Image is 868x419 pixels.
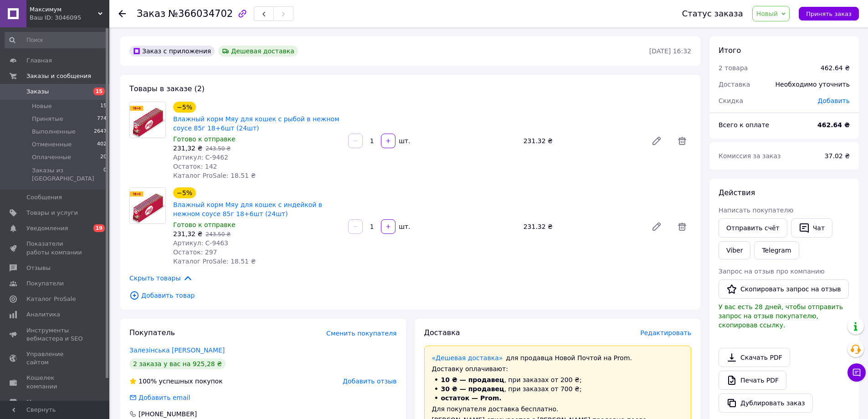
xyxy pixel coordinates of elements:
[432,404,684,414] div: Для покупателя доставка бесплатно.
[26,310,60,319] span: Аналитика
[173,102,196,113] div: −5%
[30,14,109,22] div: Ваш ID: 3046095
[173,145,202,152] span: 231,32 ₴
[719,241,750,259] a: Viber
[817,121,850,129] b: 462.64 ₴
[168,8,233,19] span: №366034702
[432,384,684,393] li: , при заказах от 700 ₴;
[32,166,103,183] span: Заказы из [GEOGRAPHIC_DATA]
[719,97,743,104] span: Скидка
[719,303,843,329] span: У вас есть 28 дней, чтобы отправить запрос на отзыв покупателю, скопировав ссылку.
[640,329,691,336] span: Редактировать
[754,241,799,259] a: Telegram
[520,220,644,233] div: 231.32 ₴
[719,81,750,88] span: Доставка
[129,377,223,386] div: успешных покупок
[129,347,225,354] a: Залезінська [PERSON_NAME]
[424,328,460,337] span: Доставка
[129,273,193,283] span: Скрыть товары
[719,121,769,129] span: Всего к оплате
[647,132,666,150] a: Редактировать
[26,264,51,272] span: Отзывы
[26,88,49,96] span: Заказы
[432,364,684,373] div: Доставку оплачивают:
[173,135,236,143] span: Готово к отправке
[30,5,98,14] span: Максимум
[770,74,855,94] div: Необходимо уточнить
[130,188,165,223] img: Влажный корм Мяу для кошек с индейкой в нежном соусе 85г 18+6шт (24шт)
[719,268,825,275] span: Запрос на отзыв про компанию
[806,10,852,17] span: Принять заказ
[26,279,64,288] span: Покупатели
[138,393,191,402] div: Добавить email
[26,398,50,406] span: Маркет
[130,102,165,138] img: Влажный корм Мяу для кошек с рыбой в нежном соусе 85г 18+6шт (24шт)
[719,46,741,55] span: Итого
[719,207,793,214] span: Написать покупателю
[173,230,202,238] span: 231,32 ₴
[719,393,813,413] button: Дублировать заказ
[32,115,63,123] span: Принятые
[719,188,755,197] span: Действия
[673,132,691,150] span: Удалить
[26,295,76,303] span: Каталог ProSale
[129,46,215,57] div: Заказ с приложения
[441,385,504,393] span: 30 ₴ — продавец
[103,166,107,183] span: 0
[93,88,105,95] span: 15
[719,371,786,390] a: Печать PDF
[791,218,832,238] button: Чат
[26,374,84,390] span: Кошелек компании
[137,8,165,19] span: Заказ
[26,240,84,256] span: Показатели работы компании
[26,224,68,233] span: Уведомления
[821,63,850,72] div: 462.64 ₴
[818,97,850,104] span: Добавить
[97,140,107,149] span: 402
[432,353,684,362] div: для продавца Новой Почтой на Prom.
[218,46,298,57] div: Дешевая доставка
[441,394,502,402] span: остаток — Prom.
[97,115,107,123] span: 774
[673,217,691,236] span: Удалить
[129,84,205,93] span: Товары в заказе (2)
[205,145,231,152] span: 243.50 ₴
[139,378,157,385] span: 100%
[26,350,84,367] span: Управление сайтом
[647,217,666,236] a: Редактировать
[719,64,748,72] span: 2 товара
[129,358,226,369] div: 2 заказа у вас на 925,28 ₴
[118,9,126,18] div: Вернуться назад
[173,115,339,132] a: Влажный корм Мяу для кошек с рыбой в нежном соусе 85г 18+6шт (24шт)
[129,290,691,300] span: Добавить товар
[26,209,78,217] span: Товары и услуги
[649,47,691,55] time: [DATE] 16:32
[719,348,790,367] a: Скачать PDF
[173,248,217,256] span: Остаток: 297
[100,102,107,110] span: 15
[32,140,72,149] span: Отмененные
[173,172,256,179] span: Каталог ProSale: 18.51 ₴
[100,153,107,161] span: 20
[173,154,228,161] span: Артикул: С-9462
[26,326,84,343] span: Инструменты вебмастера и SEO
[441,376,504,383] span: 10 ₴ — продавец
[396,222,411,231] div: шт.
[847,363,866,382] button: Чат с покупателем
[396,136,411,145] div: шт.
[719,279,849,299] button: Скопировать запрос на отзыв
[32,102,52,110] span: Новые
[326,330,396,337] span: Сменить покупателя
[343,378,396,385] span: Добавить отзыв
[719,218,787,238] button: Отправить счёт
[756,10,778,17] span: Новый
[432,375,684,384] li: , при заказах от 200 ₴;
[32,153,71,161] span: Оплаченные
[173,187,196,198] div: −5%
[128,393,191,402] div: Добавить email
[173,221,236,228] span: Готово к отправке
[719,152,781,160] span: Комиссия за заказ
[682,9,743,18] div: Статус заказа
[520,134,644,147] div: 231.32 ₴
[26,57,52,65] span: Главная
